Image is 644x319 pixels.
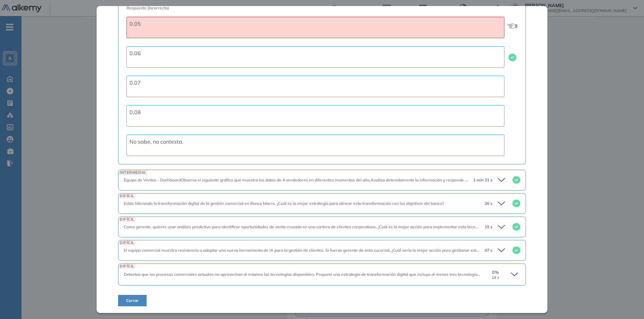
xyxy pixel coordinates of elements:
[124,224,488,229] span: Como gerente, quieres usar análisis predictivo para identificar oportunidades de venta cruzada en...
[485,224,492,230] span: 15 s
[126,298,139,304] span: Cerrar
[129,109,141,115] span: 0.08
[118,295,147,306] button: Cerrar
[129,138,183,145] span: No sabe, no contesta.
[118,264,136,269] span: DIFÍCIL
[129,20,141,27] span: 0.05
[118,170,147,175] span: INTERMEDIA
[485,247,492,253] span: 07 s
[118,193,136,198] span: DIFÍCIL
[118,240,136,245] span: DIFÍCIL
[126,5,169,10] span: Respuesta (Incorrecta)
[124,201,444,206] span: Estás liderando la transformación digital de la gestión comercial en Banco Macro. ¿Cuál es la mej...
[492,269,499,275] span: 0 %
[473,177,492,183] span: 1 min 31 s
[492,275,499,280] small: 15 s
[118,217,136,222] span: DIFÍCIL
[129,79,141,86] span: 0.07
[124,248,495,253] span: El equipo comercial muestra resistencia a adoptar una nueva herramienta de IA para la gestión de ...
[485,201,492,207] span: 36 s
[129,50,141,57] span: 0.06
